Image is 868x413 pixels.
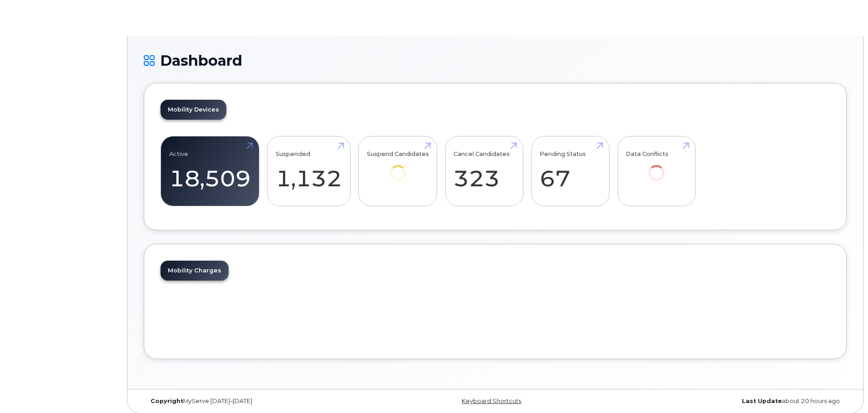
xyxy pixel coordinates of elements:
a: Suspend Candidates [367,141,429,194]
a: Cancel Candidates 323 [454,141,515,201]
a: Suspended 1,132 [276,141,342,201]
a: Pending Status 67 [540,141,601,201]
div: about 20 hours ago [612,398,847,405]
a: Active 18,509 [169,141,251,201]
a: Mobility Charges [161,261,229,281]
a: Data Conflicts [626,141,687,194]
a: Keyboard Shortcuts [462,398,521,404]
div: MyServe [DATE]–[DATE] [144,398,378,405]
strong: Copyright [151,398,183,404]
h1: Dashboard [144,53,847,68]
a: Mobility Devices [161,100,226,120]
strong: Last Update [742,398,782,404]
